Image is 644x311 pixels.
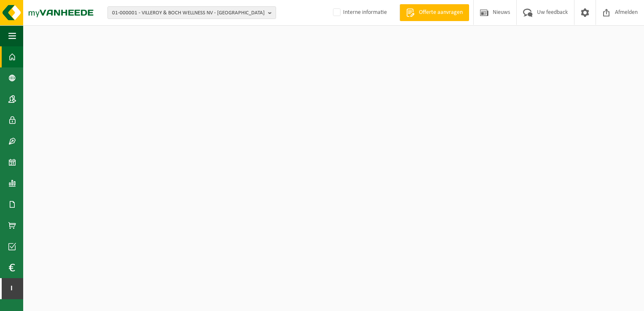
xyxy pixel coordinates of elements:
[112,7,265,19] span: 01-000001 - VILLEROY & BOCH WELLNESS NV - [GEOGRAPHIC_DATA]
[400,4,469,21] a: Offerte aanvragen
[8,278,15,299] span: I
[417,8,465,17] span: Offerte aanvragen
[107,6,276,19] button: 01-000001 - VILLEROY & BOCH WELLNESS NV - [GEOGRAPHIC_DATA]
[331,6,387,19] label: Interne informatie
